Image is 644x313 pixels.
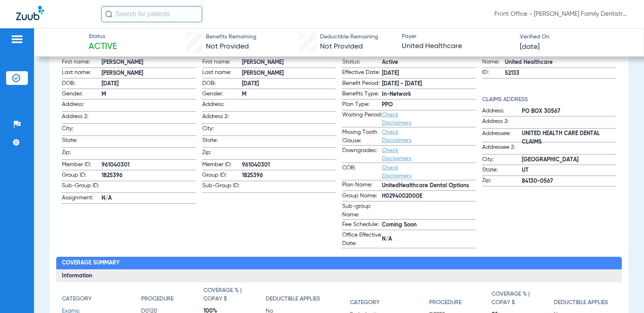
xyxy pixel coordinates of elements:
span: Address: [482,107,522,116]
span: Last name: [62,68,102,78]
span: Front Office - [PERSON_NAME] Family Dentistry [494,10,628,18]
span: Status [89,32,117,41]
span: [DATE] [242,80,336,88]
span: Sub-Group ID: [202,182,242,192]
span: 1825396 [242,171,336,180]
span: Verified On [520,33,631,41]
span: 84130-0567 [522,177,616,186]
span: Plan Name: [342,181,382,190]
span: [DATE] [382,69,476,78]
span: Benefits Type: [342,90,382,99]
span: [PERSON_NAME] [242,58,336,67]
a: Check Disclaimers [382,165,411,179]
span: Deductible Remaining [320,33,378,41]
span: Coming Soon [382,221,476,229]
span: Waiting Period: [342,111,382,127]
h4: Claims Address [482,95,616,104]
span: Member ID: [202,161,242,170]
span: M [102,90,195,99]
span: State: [62,136,102,147]
span: Missing Tooth Clause: [342,128,382,145]
span: Group ID: [62,171,102,181]
span: M [242,90,336,99]
h4: Deductible Applies [266,295,320,303]
app-breakdown-title: Procedure [141,286,203,306]
span: State: [482,166,522,176]
span: 961040301 [102,161,195,169]
span: Group Name: [342,192,382,201]
span: State: [202,136,242,147]
h4: Category [350,298,379,307]
span: United Healthcare [505,58,616,67]
h4: Procedure [429,298,462,307]
span: Gender: [202,90,242,99]
span: Fee Schedule: [342,220,382,230]
span: PPO [382,101,476,109]
h4: Category [62,295,91,303]
span: Addressee: [482,129,522,142]
span: N/A [102,194,195,203]
span: UnitedHealthcare Dental Options [382,182,476,190]
span: N/A [382,235,476,243]
img: hamburger-icon [11,34,23,44]
span: 52133 [505,69,616,78]
app-breakdown-title: Coverage % | Copay $ [203,286,266,306]
span: Status: [342,58,382,68]
app-breakdown-title: Coverage % | Copay $ [491,286,554,310]
span: ID: [482,68,505,78]
h3: Information [56,269,622,282]
h4: Procedure [141,295,174,303]
span: City: [62,125,102,135]
span: [PERSON_NAME] [102,58,195,67]
h4: Coverage % | Copay $ [491,290,549,307]
span: [PERSON_NAME] [102,69,195,78]
span: PO BOX 30567 [522,107,616,116]
span: Address: [62,100,102,111]
span: Addressee 2: [482,143,522,154]
app-breakdown-title: Category [62,286,141,306]
span: Member ID: [62,161,102,170]
span: UT [522,166,616,175]
span: Address 2: [62,112,102,123]
span: Address 2: [482,117,522,128]
span: Effective Date: [342,68,382,78]
span: Benefit Period: [342,79,382,89]
span: H0294002000E [382,192,476,201]
span: COB: [342,164,382,180]
span: In-Network [382,90,476,99]
span: City: [202,125,242,135]
h2: Coverage Summary [56,257,622,270]
app-breakdown-title: Deductible Applies [554,286,616,310]
span: Downgrades: [342,146,382,163]
h4: Deductible Applies [554,298,608,307]
a: Check Disclaimers [382,129,411,143]
span: 1825396 [102,171,195,180]
span: Not Provided [320,43,363,50]
span: Assignment: [62,194,102,203]
span: Name: [482,58,505,68]
span: United Healthcare [402,41,513,51]
span: [PERSON_NAME] [242,69,336,78]
span: Office Effective Date: [342,231,382,248]
span: First name: [202,58,242,68]
span: UNITED HEALTH CARE DENTAL CLAIMS [522,133,616,142]
input: Search for patients [101,6,202,22]
span: [DATE] [102,80,195,88]
span: First name: [62,58,102,68]
span: 961040301 [242,161,336,169]
span: Zip: [482,176,522,186]
span: Address 2: [202,112,242,123]
img: Zuub Logo [16,6,44,20]
iframe: Chat Widget [604,274,644,313]
span: Zip: [202,148,242,159]
span: City: [482,155,522,165]
app-breakdown-title: Category [350,286,429,310]
span: Zip: [62,148,102,159]
span: [GEOGRAPHIC_DATA] [522,156,616,164]
span: [DATE] [520,42,540,52]
span: [DATE] - [DATE] [382,80,476,88]
span: Active [382,58,476,67]
img: Search Icon [105,11,112,18]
